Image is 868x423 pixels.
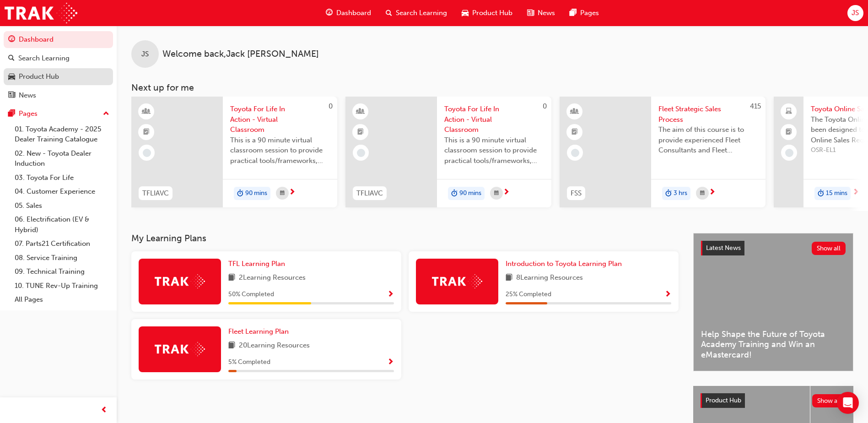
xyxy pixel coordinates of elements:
a: Product Hub [4,68,113,85]
span: booktick-icon [357,126,364,138]
span: This is a 90 minute virtual classroom session to provide practical tools/frameworks, behaviours a... [444,135,544,166]
span: learningRecordVerb_NONE-icon [571,149,579,157]
span: pages-icon [570,7,577,19]
span: pages-icon [8,110,15,118]
button: Pages [4,105,113,122]
span: learningRecordVerb_NONE-icon [143,149,151,157]
span: calendar-icon [280,188,285,199]
span: Show Progress [387,358,394,367]
span: booktick-icon [571,126,578,138]
span: book-icon [228,272,235,284]
span: Latest News [706,244,741,252]
button: Show all [812,242,846,255]
span: 25 % Completed [506,289,551,300]
span: Welcome back , Jack [PERSON_NAME] [162,49,319,60]
div: Search Learning [18,53,70,64]
a: Introduction to Toyota Learning Plan [506,259,625,269]
a: car-iconProduct Hub [454,4,520,22]
span: JS [141,49,149,60]
span: search-icon [386,7,392,19]
a: Fleet Learning Plan [228,326,292,337]
div: Pages [19,108,38,119]
a: pages-iconPages [562,4,606,22]
span: guage-icon [8,36,15,44]
span: 20 Learning Resources [239,340,310,352]
a: 09. Technical Training [11,265,113,279]
span: search-icon [8,54,15,63]
a: news-iconNews [520,4,562,22]
span: Product Hub [706,396,741,404]
a: Dashboard [4,31,113,48]
img: Trak [155,342,205,356]
div: News [19,90,36,101]
span: Pages [580,8,599,18]
h3: Next up for me [117,82,868,93]
span: This is a 90 minute virtual classroom session to provide practical tools/frameworks, behaviours a... [230,135,330,166]
span: Show Progress [664,291,671,299]
span: calendar-icon [700,188,705,199]
a: 04. Customer Experience [11,184,113,199]
span: book-icon [228,340,235,352]
span: News [538,8,555,18]
a: All Pages [11,293,113,307]
span: Help Shape the Future of Toyota Academy Training and Win an eMastercard! [701,329,846,360]
span: Toyota For Life In Action - Virtual Classroom [230,104,330,135]
span: Fleet Strategic Sales Process [658,104,758,125]
button: Show all [812,394,846,407]
span: 2 Learning Resources [239,272,306,284]
a: 05. Sales [11,199,113,213]
span: duration-icon [237,188,243,200]
div: Product Hub [19,71,59,82]
img: Trak [5,3,77,23]
a: 03. Toyota For Life [11,171,113,185]
span: Toyota For Life In Action - Virtual Classroom [444,104,544,135]
span: 90 mins [459,188,481,199]
button: JS [847,5,863,21]
span: 0 [543,102,547,110]
span: learningRecordVerb_NONE-icon [357,149,365,157]
span: next-icon [289,189,296,197]
a: 01. Toyota Academy - 2025 Dealer Training Catalogue [11,122,113,146]
button: Show Progress [664,289,671,300]
span: Product Hub [472,8,512,18]
span: news-icon [8,92,15,100]
span: 50 % Completed [228,289,274,300]
a: 10. TUNE Rev-Up Training [11,279,113,293]
a: Latest NewsShow all [701,241,846,255]
a: 02. New - Toyota Dealer Induction [11,146,113,171]
span: TFL Learning Plan [228,260,285,268]
span: next-icon [709,189,716,197]
span: FSS [571,188,582,199]
span: 15 mins [826,188,847,199]
span: TFLIAVC [142,188,169,199]
span: duration-icon [665,188,672,200]
span: Search Learning [396,8,447,18]
span: next-icon [503,189,510,197]
span: Fleet Learning Plan [228,327,289,336]
span: booktick-icon [786,126,792,138]
span: prev-icon [101,405,108,416]
a: search-iconSearch Learning [378,4,454,22]
button: Show Progress [387,289,394,300]
span: 90 mins [245,188,267,199]
span: booktick-icon [143,126,150,138]
span: news-icon [527,7,534,19]
a: News [4,87,113,104]
span: Introduction to Toyota Learning Plan [506,260,622,268]
span: car-icon [462,7,469,19]
a: Latest NewsShow allHelp Shape the Future of Toyota Academy Training and Win an eMastercard! [693,233,853,371]
span: guage-icon [326,7,333,19]
img: Trak [155,274,205,288]
span: duration-icon [818,188,824,200]
span: 0 [329,102,333,110]
a: 08. Service Training [11,251,113,265]
a: guage-iconDashboard [318,4,378,22]
span: JS [852,8,859,18]
span: book-icon [506,272,512,284]
span: calendar-icon [494,188,499,199]
span: next-icon [852,189,859,197]
button: Show Progress [387,357,394,368]
span: learningResourceType_INSTRUCTOR_LED-icon [357,106,364,118]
